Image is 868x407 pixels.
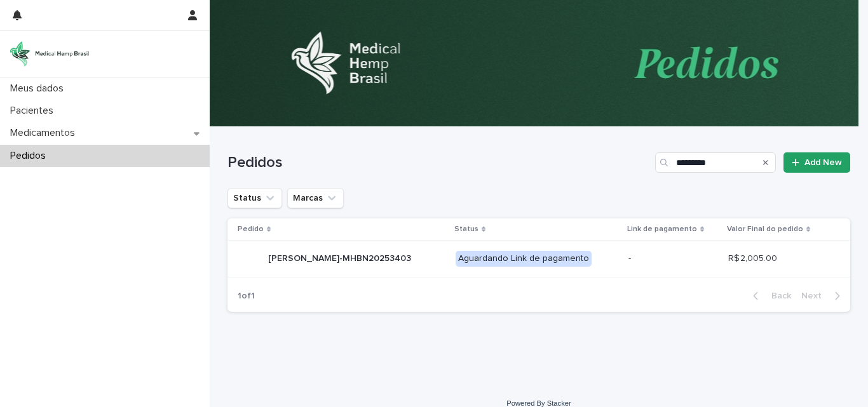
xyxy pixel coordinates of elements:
[628,251,634,264] p: -
[804,158,842,167] span: Add New
[506,399,571,407] a: Powered By Stacker
[627,222,697,236] p: Link de pagamento
[268,251,414,264] p: [PERSON_NAME]-MHBN20253403
[5,83,74,95] p: Meus dados
[227,154,650,172] h1: Pedidos
[728,251,780,264] p: R$ 2,005.00
[5,105,64,117] p: Pacientes
[764,291,791,300] span: Back
[727,222,803,236] p: Valor Final do pedido
[10,41,89,67] img: 4UqDjhnrSSm1yqNhTQ7x
[227,188,282,208] button: Status
[796,290,850,302] button: Next
[801,291,829,300] span: Next
[5,150,56,162] p: Pedidos
[227,281,265,312] p: 1 of 1
[227,241,850,277] tr: [PERSON_NAME]-MHBN20253403[PERSON_NAME]-MHBN20253403 Aguardando Link de pagamento-- R$ 2,005.00R$...
[456,251,592,267] div: Aguardando Link de pagamento
[454,222,478,236] p: Status
[743,290,796,302] button: Back
[5,127,85,139] p: Medicamentos
[783,152,850,173] a: Add New
[238,222,264,236] p: Pedido
[287,188,344,208] button: Marcas
[655,152,776,173] input: Search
